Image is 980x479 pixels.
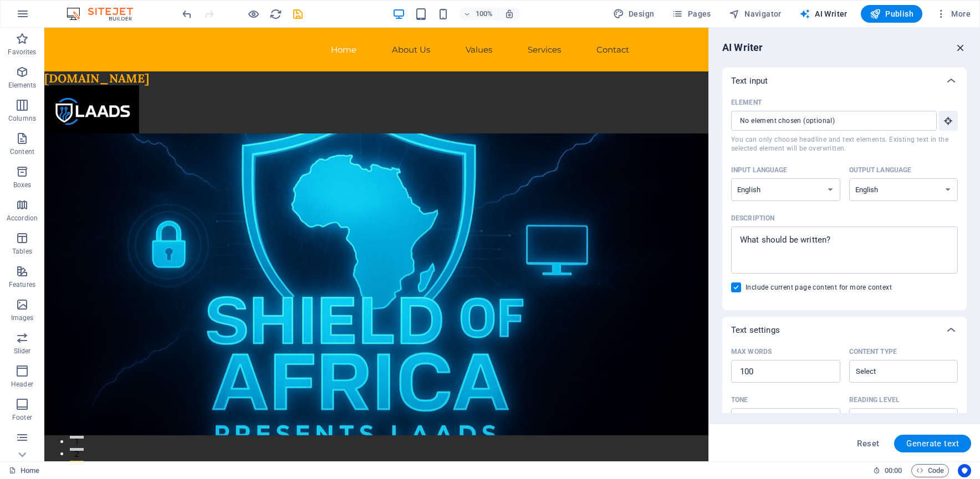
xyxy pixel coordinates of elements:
span: Pages [672,8,711,19]
p: Text settings [731,325,780,336]
p: Columns [8,114,36,123]
p: Tables [12,247,32,256]
img: Editor Logo [64,7,147,20]
button: Reset [851,435,885,452]
p: Images [11,313,34,322]
button: 100% [459,7,498,20]
p: Elements [8,81,37,90]
span: You can only choose headline and text elements. Existing text in the selected element will be ove... [731,135,958,153]
span: AI Writer [799,8,848,19]
p: Accordion [7,214,38,223]
span: Navigator [729,8,782,19]
p: Content type [849,347,897,356]
p: Input language [731,166,788,174]
div: Design (Ctrl+Alt+Y) [609,5,659,23]
span: Generate text [906,439,959,448]
button: More [931,5,975,23]
p: Features [9,280,35,289]
select: Reading level [849,408,958,431]
button: ElementYou can only choose headline and text elements. Existing text in the selected element will... [939,111,958,131]
span: Include current page content for more context [746,283,892,292]
h6: 100% [476,7,493,20]
p: Favorites [8,48,36,56]
button: save [291,7,304,20]
button: AI Writer [795,5,852,23]
button: Navigator [724,5,786,23]
span: More [936,8,971,19]
select: Output language [849,178,958,201]
div: Text input [722,68,967,94]
button: 1 [25,408,39,411]
input: Max words [731,360,840,383]
button: Publish [861,5,922,23]
button: undo [180,7,193,20]
span: 00 00 [885,464,902,477]
h6: Session time [873,464,902,477]
input: Content typeClear [853,363,937,379]
button: 2 [25,420,39,423]
span: : [892,466,894,475]
select: Input language [731,178,840,201]
p: Content [10,147,34,156]
input: ElementYou can only choose headline and text elements. Existing text in the selected element will... [731,111,929,131]
button: Code [911,464,949,477]
input: ToneClear [734,411,819,428]
p: Description [731,214,774,223]
span: Publish [870,8,913,19]
button: 3 [25,433,39,436]
button: Usercentrics [958,464,971,477]
p: Element [731,98,762,107]
button: Pages [667,5,715,23]
div: Text settings [722,317,967,343]
a: Click to cancel selection. Double-click to open Pages [9,464,39,477]
p: Max words [731,347,772,356]
textarea: Description [737,232,952,268]
i: Undo: Delete elements (Ctrl+Z) [181,8,193,20]
i: Reload page [269,8,282,20]
button: reload [269,7,282,20]
i: Save (Ctrl+S) [292,8,304,20]
h6: AI Writer [722,41,763,54]
span: Design [613,8,655,19]
div: Text input [722,94,967,310]
button: Generate text [894,435,971,452]
p: Forms [12,446,32,455]
p: Reading level [849,395,900,404]
p: Slider [14,347,31,356]
button: Design [609,5,659,23]
button: Click here to leave preview mode and continue editing [247,7,260,20]
p: Header [11,380,33,389]
span: Code [916,464,944,477]
p: Output language [849,166,912,174]
p: Boxes [13,181,32,189]
p: Tone [731,395,748,404]
p: Footer [12,413,32,422]
p: Text input [731,75,768,86]
span: Reset [857,439,879,448]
